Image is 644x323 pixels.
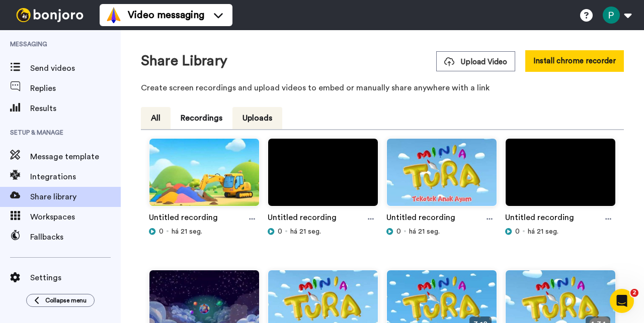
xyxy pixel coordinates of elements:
[30,231,121,243] span: Fallbacks
[444,57,507,67] span: Upload Video
[268,227,378,237] div: há 21 seg.
[387,139,497,214] img: f359767c-f7bb-4f16-951d-d000f0b6831a_thumbnail_source_1755817053.jpg
[396,227,401,237] span: 0
[30,211,121,223] span: Workspaces
[386,227,497,237] div: há 21 seg.
[26,294,95,307] button: Collapse menu
[505,211,574,227] a: Untitled recording
[515,227,520,237] span: 0
[268,139,378,214] img: 107c00ae-823c-4ec6-b79f-5f5fb48f2639_thumbnail_source_1755817065.jpg
[525,50,624,72] button: Install chrome recorder
[30,82,121,94] span: Replies
[505,227,616,237] div: há 21 seg.
[159,227,164,237] span: 0
[12,8,88,22] img: bj-logo-header-white.svg
[30,62,121,74] span: Send videos
[30,102,121,115] span: Results
[610,289,634,313] iframe: Intercom live chat
[30,151,121,163] span: Message template
[232,107,282,129] button: Uploads
[30,171,121,183] span: Integrations
[45,296,87,304] span: Collapse menu
[436,51,515,71] button: Upload Video
[128,8,204,22] span: Video messaging
[141,82,624,94] p: Create screen recordings and upload videos to embed or manually share anywhere with a link
[278,227,282,237] span: 0
[30,272,121,284] span: Settings
[630,289,638,297] span: 2
[149,139,259,214] img: 6939e2ac-6e2f-4a1d-aec4-6099212ca287_thumbnail_source_1755817060.jpg
[149,227,260,237] div: há 21 seg.
[171,107,232,129] button: Recordings
[106,7,122,23] img: vm-color.svg
[268,211,337,227] a: Untitled recording
[141,53,227,69] h1: Share Library
[506,139,615,214] img: 528f95f7-539e-4894-bb74-7884a3df1767_thumbnail_source_1755817057.jpg
[141,107,171,129] button: All
[149,211,218,227] a: Untitled recording
[30,191,121,203] span: Share library
[386,211,455,227] a: Untitled recording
